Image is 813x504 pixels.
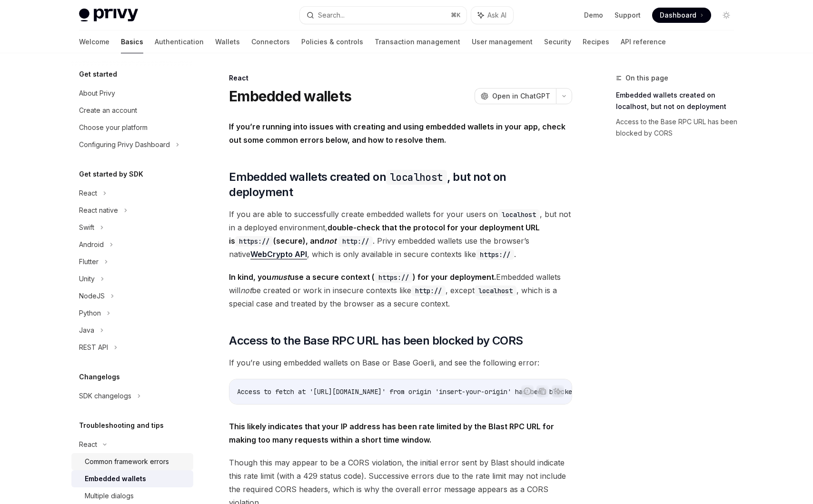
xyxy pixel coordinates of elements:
[79,188,97,199] div: React
[660,10,696,20] span: Dashboard
[71,470,193,487] a: Embedded wallets
[251,30,290,53] a: Connectors
[487,10,506,20] span: Ask AI
[79,9,138,22] img: light logo
[79,256,99,267] div: Flutter
[79,168,143,180] h5: Get started by SDK
[79,307,101,319] div: Python
[229,270,572,310] span: Embedded wallets will be created or work in insecure contexts like , except , which is a special ...
[229,223,540,246] strong: double-check that the protocol for your deployment URL is (secure), and
[79,222,94,233] div: Swift
[324,236,337,246] em: not
[79,273,95,285] div: Unity
[338,236,373,247] code: http://
[215,30,240,53] a: Wallets
[625,72,668,84] span: On this page
[155,30,204,53] a: Authentication
[229,122,565,145] strong: If you’re running into issues with creating and using embedded wallets in your app, check out som...
[229,88,351,105] h1: Embedded wallets
[544,30,571,53] a: Security
[79,342,108,353] div: REST API
[621,30,666,53] a: API reference
[451,11,461,19] span: ⌘ K
[300,7,466,24] button: Search...⌘K
[652,8,711,23] a: Dashboard
[79,105,137,116] div: Create an account
[79,239,104,250] div: Android
[719,8,734,23] button: Toggle dark mode
[71,85,193,102] a: About Privy
[71,453,193,470] a: Common framework errors
[250,249,307,259] a: WebCrypto API
[240,286,252,295] em: not
[375,30,460,53] a: Transaction management
[85,473,146,484] div: Embedded wallets
[121,30,143,53] a: Basics
[318,10,345,21] div: Search...
[521,385,534,397] button: Report incorrect code
[475,88,556,104] button: Open in ChatGPT
[235,236,273,247] code: https://
[616,114,742,141] a: Access to the Base RPC URL has been blocked by CORS
[85,490,134,502] div: Multiple dialogs
[79,390,131,402] div: SDK changelogs
[229,422,554,445] strong: This likely indicates that your IP address has been rate limited by the Blast RPC URL for making ...
[85,456,169,467] div: Common framework errors
[411,286,446,296] code: http://
[386,170,447,185] code: localhost
[79,439,97,450] div: React
[616,88,742,114] a: Embedded wallets created on localhost, but not on deployment
[229,272,496,282] strong: In kind, you use a secure context ( ) for your deployment.
[79,290,105,302] div: NodeJS
[79,88,115,99] div: About Privy
[229,356,572,369] span: If you’re using embedded wallets on Base or Base Goerli, and see the following error:
[79,420,164,431] h5: Troubleshooting and tips
[237,387,644,396] span: Access to fetch at '[URL][DOMAIN_NAME]' from origin 'insert-your-origin' has been blocked by CORS...
[472,30,533,53] a: User management
[229,73,572,83] div: React
[79,122,148,133] div: Choose your platform
[79,139,170,150] div: Configuring Privy Dashboard
[375,272,413,283] code: https://
[584,10,603,20] a: Demo
[475,286,516,296] code: localhost
[301,30,363,53] a: Policies & controls
[79,69,117,80] h5: Get started
[476,249,514,260] code: https://
[79,371,120,383] h5: Changelogs
[552,385,564,397] button: Ask AI
[583,30,609,53] a: Recipes
[79,325,94,336] div: Java
[229,333,523,348] span: Access to the Base RPC URL has been blocked by CORS
[615,10,641,20] a: Support
[71,102,193,119] a: Create an account
[471,7,513,24] button: Ask AI
[498,209,540,220] code: localhost
[271,272,290,282] em: must
[71,119,193,136] a: Choose your platform
[229,208,572,261] span: If you are able to successfully create embedded wallets for your users on , but not in a deployed...
[79,30,109,53] a: Welcome
[492,91,550,101] span: Open in ChatGPT
[536,385,549,397] button: Copy the contents from the code block
[229,169,572,200] span: Embedded wallets created on , but not on deployment
[79,205,118,216] div: React native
